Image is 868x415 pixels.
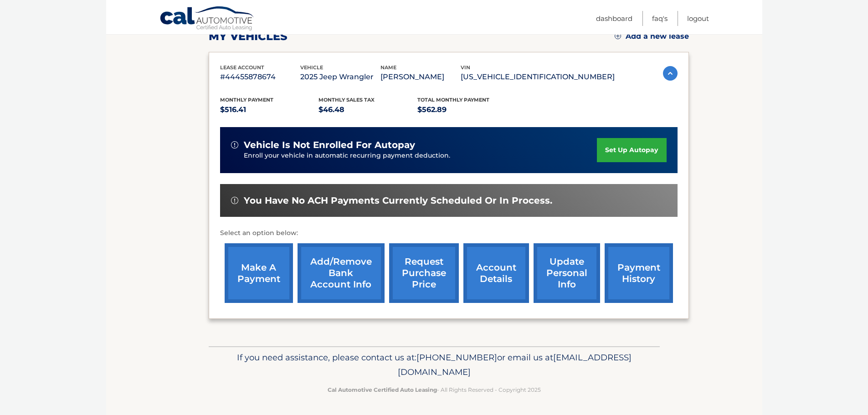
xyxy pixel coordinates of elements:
a: update personal info [534,243,600,303]
strong: Cal Automotive Certified Auto Leasing [328,386,437,393]
p: Select an option below: [220,228,678,239]
h2: my vehicles [209,30,288,43]
a: FAQ's [652,11,668,26]
a: Add/Remove bank account info [298,243,385,303]
span: Total Monthly Payment [417,97,489,103]
p: $46.48 [318,103,417,116]
p: If you need assistance, please contact us at: or email us at [215,350,654,379]
a: Add a new lease [615,32,689,41]
span: [EMAIL_ADDRESS][DOMAIN_NAME] [398,352,632,377]
span: lease account [220,64,264,71]
span: name [380,64,396,71]
p: $516.41 [220,103,319,116]
p: [PERSON_NAME] [380,71,461,83]
span: Monthly Payment [220,97,273,103]
span: vehicle [300,64,323,71]
a: Cal Automotive [159,6,255,32]
img: add.svg [615,33,621,39]
p: Enroll your vehicle in automatic recurring payment deduction. [244,151,597,161]
a: Logout [687,11,709,26]
a: make a payment [225,243,293,303]
span: You have no ACH payments currently scheduled or in process. [244,195,552,206]
a: payment history [605,243,673,303]
a: account details [463,243,529,303]
img: alert-white.svg [231,141,238,149]
span: Monthly sales Tax [318,97,375,103]
p: 2025 Jeep Wrangler [300,71,380,83]
span: vehicle is not enrolled for autopay [244,139,415,151]
img: alert-white.svg [231,197,238,204]
span: [PHONE_NUMBER] [416,352,497,363]
span: vin [461,64,470,71]
p: - All Rights Reserved - Copyright 2025 [215,385,654,395]
a: request purchase price [389,243,459,303]
p: [US_VEHICLE_IDENTIFICATION_NUMBER] [461,71,615,83]
a: set up autopay [597,138,666,162]
img: accordion-active.svg [663,66,678,81]
a: Dashboard [596,11,632,26]
p: #44455878674 [220,71,300,83]
p: $562.89 [417,103,516,116]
